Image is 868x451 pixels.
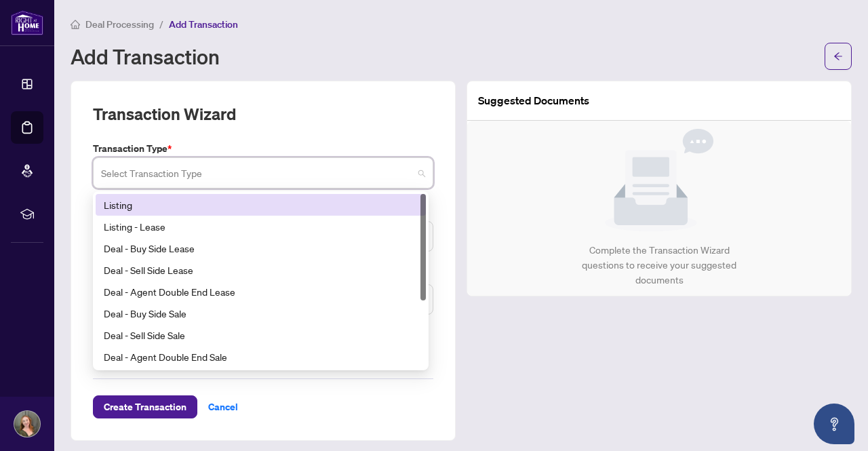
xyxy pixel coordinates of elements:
[833,52,843,61] span: arrow-left
[96,194,426,216] div: Listing
[96,302,426,324] div: Deal - Buy Side Sale
[93,395,197,418] button: Create Transaction
[104,328,418,342] div: Deal - Sell Side Sale
[169,18,238,31] span: Add Transaction
[71,45,220,67] h1: Add Transaction
[96,237,426,259] div: Deal - Buy Side Lease
[14,411,40,437] img: Profile Icon
[11,10,43,35] img: logo
[104,396,186,418] span: Create Transaction
[104,197,418,212] div: Listing
[197,395,249,418] button: Cancel
[104,219,418,234] div: Listing - Lease
[104,306,418,321] div: Deal - Buy Side Sale
[96,346,426,368] div: Deal - Agent Double End Sale
[96,259,426,281] div: Deal - Sell Side Lease
[104,241,418,256] div: Deal - Buy Side Lease
[96,216,426,237] div: Listing - Lease
[605,129,713,232] img: Null State Icon
[93,103,236,125] h2: Transaction Wizard
[85,18,154,31] span: Deal Processing
[104,349,418,364] div: Deal - Agent Double End Sale
[159,16,163,32] li: /
[568,243,751,288] div: Complete the Transaction Wizard questions to receive your suggested documents
[71,20,80,29] span: home
[104,284,418,299] div: Deal - Agent Double End Lease
[104,262,418,277] div: Deal - Sell Side Lease
[96,281,426,302] div: Deal - Agent Double End Lease
[814,404,854,444] button: Open asap
[93,141,433,156] label: Transaction Type
[96,324,426,346] div: Deal - Sell Side Sale
[208,396,238,418] span: Cancel
[478,92,589,109] article: Suggested Documents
